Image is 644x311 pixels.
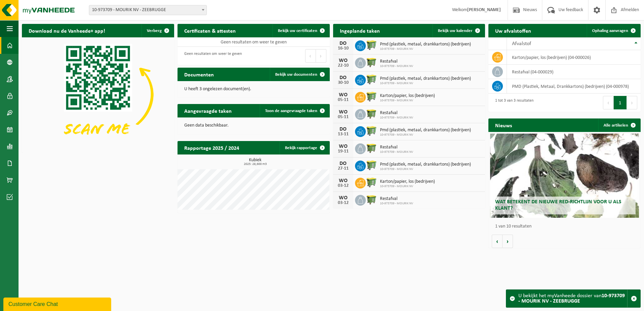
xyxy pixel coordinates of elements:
[380,150,413,154] span: 10-973709 - MOURIK NV
[265,109,317,113] span: Toon de aangevraagde taken
[336,63,350,68] div: 22-10
[366,108,377,119] img: WB-1100-HPE-GN-50
[336,80,350,85] div: 30-10
[366,57,377,68] img: WB-1100-HPE-GN-50
[336,58,350,63] div: WO
[380,162,471,167] span: Pmd (plastiek, metaal, drankkartons) (bedrijven)
[336,195,350,201] div: WO
[366,91,377,102] img: WB-0660-HPE-GN-50
[336,98,350,102] div: 05-11
[336,166,350,171] div: 27-11
[275,72,317,77] span: Bekijk uw documenten
[380,179,435,184] span: Karton/papier, los (bedrijven)
[380,110,413,116] span: Restafval
[184,123,323,128] p: Geen data beschikbaar.
[366,125,377,137] img: WB-0660-HPE-GN-50
[336,178,350,183] div: WO
[278,29,317,33] span: Bekijk uw certificaten
[366,177,377,188] img: WB-0660-HPE-GN-50
[22,37,174,151] img: Download de VHEPlus App
[89,5,206,15] span: 10-973709 - MOURIK NV - ZEEBRUGGE
[336,127,350,132] div: DO
[22,24,112,37] h2: Download nu de Vanheede+ app!
[587,24,640,37] a: Ophaling aanvragen
[380,167,471,171] span: 10-973709 - MOURIK NV
[181,48,242,63] div: Geen resultaten om weer te geven
[3,296,112,311] iframe: chat widget
[366,160,377,171] img: WB-0660-HPE-GN-50
[380,116,413,120] span: 10-973709 - MOURIK NV
[280,141,329,154] a: Bekijk rapportage
[181,158,330,166] h3: Kubiek
[507,79,641,94] td: PMD (Plastiek, Metaal, Drankkartons) (bedrijven) (04-000978)
[336,132,350,137] div: 13-11
[507,50,641,65] td: karton/papier, los (bedrijven) (04-000026)
[336,183,350,188] div: 03-12
[336,41,350,46] div: DO
[380,47,471,51] span: 10-973709 - MOURIK NV
[184,87,323,92] p: U heeft 3 ongelezen document(en).
[305,49,316,63] button: Previous
[336,92,350,98] div: WO
[488,24,538,37] h2: Uw afvalstoffen
[603,96,614,109] button: Previous
[336,161,350,166] div: DO
[380,81,471,85] span: 10-973709 - MOURIK NV
[260,104,329,117] a: Toon de aangevraagde taken
[178,68,221,81] h2: Documenten
[598,118,640,132] a: Alle artikelen
[492,95,534,110] div: 1 tot 3 van 3 resultaten
[518,293,625,304] strong: 10-973709 - MOURIK NV - ZEEBRUGGE
[270,68,329,81] a: Bekijk uw documenten
[488,118,519,132] h2: Nieuws
[272,24,329,37] a: Bekijk uw certificaten
[178,37,330,47] td: Geen resultaten om weer te geven
[380,128,471,133] span: Pmd (plastiek, metaal, drankkartons) (bedrijven)
[380,196,413,202] span: Restafval
[503,235,513,248] button: Volgende
[380,145,413,150] span: Restafval
[518,290,627,307] div: U bekijkt het myVanheede dossier van
[366,74,377,85] img: WB-0660-HPE-GN-50
[512,41,531,46] span: Afvalstof
[147,29,162,33] span: Verberg
[366,194,377,205] img: WB-1100-HPE-GN-50
[592,29,628,33] span: Ophaling aanvragen
[336,75,350,80] div: DO
[380,99,435,103] span: 10-973709 - MOURIK NV
[181,163,330,166] span: 2025: 28,600 m3
[380,76,471,81] span: Pmd (plastiek, metaal, drankkartons) (bedrijven)
[438,29,473,33] span: Bekijk uw kalender
[178,24,243,37] h2: Certificaten & attesten
[178,104,238,117] h2: Aangevraagde taken
[380,184,435,188] span: 10-973709 - MOURIK NV
[380,64,413,68] span: 10-973709 - MOURIK NV
[492,235,503,248] button: Vorige
[467,7,501,12] strong: [PERSON_NAME]
[366,142,377,154] img: WB-1100-HPE-GN-50
[336,201,350,205] div: 03-12
[89,5,207,15] span: 10-973709 - MOURIK NV - ZEEBRUGGE
[380,59,413,64] span: Restafval
[336,149,350,154] div: 19-11
[178,141,246,154] h2: Rapportage 2025 / 2024
[507,65,641,79] td: restafval (04-000029)
[336,46,350,51] div: 16-10
[380,93,435,99] span: Karton/papier, los (bedrijven)
[432,24,484,37] a: Bekijk uw kalender
[495,224,637,229] p: 1 van 10 resultaten
[333,24,387,37] h2: Ingeplande taken
[316,49,326,63] button: Next
[495,199,621,211] span: Wat betekent de nieuwe RED-richtlijn voor u als klant?
[380,202,413,206] span: 10-973709 - MOURIK NV
[336,115,350,119] div: 05-11
[614,96,627,109] button: 1
[627,96,637,109] button: Next
[336,109,350,115] div: WO
[336,144,350,149] div: WO
[490,134,639,218] a: Wat betekent de nieuwe RED-richtlijn voor u als klant?
[366,39,377,51] img: WB-0660-HPE-GN-50
[141,24,173,37] button: Verberg
[380,42,471,47] span: Pmd (plastiek, metaal, drankkartons) (bedrijven)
